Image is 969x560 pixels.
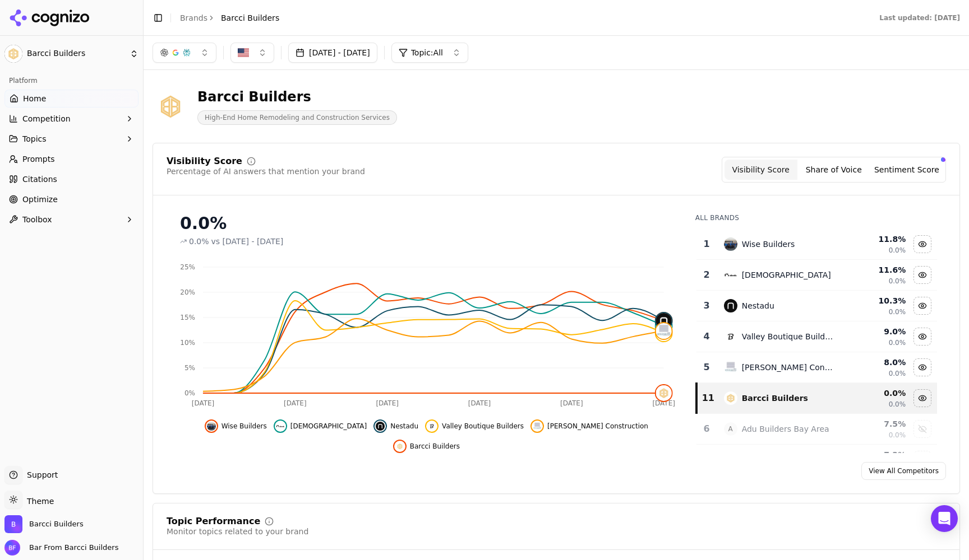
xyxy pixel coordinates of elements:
div: Percentage of AI answers that mention your brand [167,166,365,177]
tr: 6AAdu Builders Bay Area7.5%0.0%Show adu builders bay area data [696,414,937,445]
div: 8.0 % [844,357,906,368]
div: Barcci Builders [197,88,397,106]
div: 5 [701,361,713,374]
button: Hide abodu data [274,419,367,433]
span: Topic: All [411,47,443,58]
button: Hide abodu data [913,266,931,284]
div: 6 [701,422,713,436]
tr: 7.3%Show clever design & remodeling data [696,445,937,475]
nav: breadcrumb [180,12,279,24]
span: Competition [22,113,71,124]
img: greenberg construction [656,323,672,339]
button: Hide nestadu data [913,297,931,315]
button: Visibility Score [725,160,797,180]
img: abodu [724,268,737,282]
span: 0.0% [889,400,906,409]
img: wise builders [207,422,216,431]
div: Nestadu [742,300,774,311]
img: greenberg construction [724,361,737,374]
button: Competition [4,110,139,128]
span: Bar From Barcci Builders [25,543,118,553]
img: barcci builders [724,391,737,405]
img: Barcci Builders [153,88,188,124]
div: 11.6 % [844,264,906,276]
button: Hide wise builders data [205,419,267,433]
span: Barcci Builders [410,442,460,451]
span: Theme [22,497,54,506]
img: US [238,47,249,58]
img: barcci builders [656,385,672,401]
a: Home [4,90,139,108]
tspan: [DATE] [376,399,399,407]
div: Visibility Score [167,157,242,166]
span: Topics [22,133,47,144]
div: Platform [4,72,139,90]
span: 0.0% [889,369,906,378]
span: Home [23,93,46,104]
img: Bar From Barcci Builders [4,540,20,556]
span: Toolbox [22,214,52,225]
button: Hide nestadu data [373,419,418,433]
button: Hide valley boutique builders data [425,419,524,433]
span: [DEMOGRAPHIC_DATA] [290,422,367,431]
button: Hide barcci builders data [913,389,931,407]
img: nestadu [656,313,672,329]
button: Toolbox [4,211,139,228]
span: Wise Builders [222,422,267,431]
span: Citations [22,174,57,185]
span: 0.0% [889,431,906,440]
button: Hide valley boutique builders data [913,328,931,346]
a: View All Competitors [861,462,946,480]
span: Prompts [22,153,55,165]
tspan: [DATE] [284,399,307,407]
button: Show clever design & remodeling data [913,451,931,469]
div: 4 [701,330,713,343]
tspan: 5% [184,364,195,372]
div: Monitor topics related to your brand [167,526,308,537]
tspan: [DATE] [652,399,675,407]
span: Barcci Builders [29,519,84,529]
button: Hide wise builders data [913,235,931,253]
tr: 11barcci builders Barcci Builders0.0%0.0%Hide barcci builders data [696,383,937,414]
tspan: [DATE] [192,399,215,407]
button: Topics [4,130,139,148]
span: A [724,422,737,436]
div: 3 [701,299,713,312]
a: Brands [180,13,207,22]
img: barcci builders [395,442,404,451]
img: Barcci Builders [4,45,22,63]
tspan: 0% [184,389,195,397]
div: 2 [701,268,713,282]
img: wise builders [724,237,737,251]
span: 0.0% [889,307,906,316]
img: nestadu [376,422,385,431]
div: Wise Builders [742,239,795,250]
span: 0.0% [189,236,209,247]
span: Nestadu [390,422,418,431]
a: Citations [4,170,139,188]
img: valley boutique builders [427,422,436,431]
button: Hide barcci builders data [393,440,460,453]
div: 0.0% [180,213,673,234]
span: 0.0% [889,338,906,347]
span: Optimize [22,194,58,205]
div: 10.3 % [844,295,906,306]
tspan: [DATE] [560,399,583,407]
tr: 2abodu[DEMOGRAPHIC_DATA]11.6%0.0%Hide abodu data [696,260,937,291]
span: vs [DATE] - [DATE] [211,236,284,247]
tspan: 25% [180,263,195,271]
div: [PERSON_NAME] Construction [742,362,835,373]
div: 7.3 % [844,449,906,460]
div: Valley Boutique Builders [742,331,835,342]
span: 0.0% [889,277,906,286]
span: Barcci Builders [221,12,279,24]
button: Open user button [4,540,118,556]
button: Hide greenberg construction data [530,419,648,433]
tspan: 10% [180,339,195,347]
div: 7.5 % [844,418,906,430]
img: abodu [276,422,285,431]
button: Sentiment Score [870,160,943,180]
div: 1 [701,237,713,251]
img: greenberg construction [533,422,542,431]
img: nestadu [724,299,737,312]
